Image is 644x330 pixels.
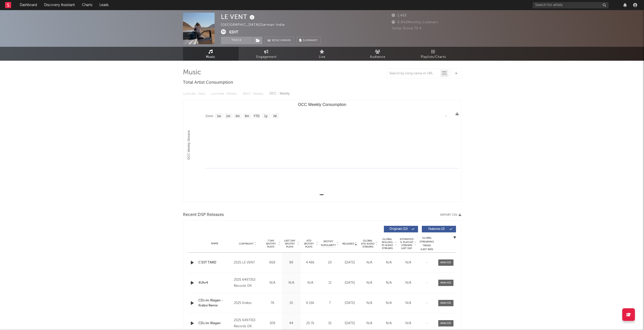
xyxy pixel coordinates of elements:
[342,242,354,245] span: Released
[361,260,378,265] div: N/A
[361,301,378,306] div: N/A
[183,100,461,202] svg: OCC Weekly Consumption
[198,260,232,265] a: C'EST TARD
[425,228,448,231] span: Features ( 2 )
[341,301,358,306] div: [DATE]
[380,301,397,306] div: N/A
[419,236,434,251] div: Global Streaming Trend (Last 60D)
[273,114,276,118] text: All
[183,212,224,218] span: Recent DSP Releases
[234,277,261,289] div: 2025 6497353 Records DK
[256,54,277,60] span: Engagement
[253,114,259,118] text: YTD
[302,301,319,306] div: 6.19k
[370,54,385,60] span: Audience
[283,280,300,285] div: N/A
[406,47,461,61] a: Playlists/Charts
[387,228,410,231] span: Originals ( 12 )
[341,260,358,265] div: [DATE]
[198,298,232,308] a: CDs im Wagen - Krebsi Remix
[187,130,191,160] text: OCC Weekly Streams
[264,321,281,326] div: 309
[239,242,254,245] span: Copyright
[272,38,291,44] span: Benchmark
[234,317,261,329] div: 2025 6497353 Records DK
[444,114,447,118] text: →
[321,321,339,326] div: 15
[264,301,281,306] div: 76
[421,54,446,60] span: Playlists/Charts
[387,72,440,76] input: Search by song name or URL
[392,14,407,17] span: 1.452
[283,239,297,248] span: Last Day Spotify Plays
[302,260,319,265] div: 4.48k
[217,114,221,118] text: 1w
[302,321,319,326] div: 20.7k
[440,213,461,216] button: Export CSV
[183,80,233,86] span: Total Artist Consumption
[400,301,417,306] div: N/A
[221,13,256,21] div: LE VENT
[283,260,300,265] div: 88
[380,238,394,250] span: Global Rolling 7D Audio Streams
[264,239,278,248] span: 7 Day Spotify Plays
[392,21,438,24] span: 6.842 Monthly Listeners
[264,114,267,118] text: 1y
[380,321,397,326] div: N/A
[264,260,281,265] div: 668
[283,301,300,306] div: 10
[321,260,339,265] div: 20
[198,242,232,246] div: Name
[341,321,358,326] div: [DATE]
[198,321,232,326] a: CDs im Wagen
[321,240,336,247] span: Spotify Popularity
[321,280,339,285] div: 11
[234,300,261,306] div: 2025 Krebsi
[302,239,316,248] span: ATD Spotify Plays
[221,37,253,44] button: Track
[400,321,417,326] div: N/A
[384,226,418,232] button: Originals(12)
[380,280,397,285] div: N/A
[294,47,350,61] a: Live
[245,114,249,118] text: 6m
[321,301,339,306] div: 7
[319,54,325,60] span: Live
[400,238,414,250] span: Estimated % Playlist Streams Last Day
[265,37,294,44] a: Benchmark
[392,27,422,30] span: Jump Score: 70.4
[380,260,397,265] div: N/A
[234,260,261,266] div: 2025 LE VENT
[264,280,281,285] div: N/A
[297,37,321,44] button: Summary
[239,47,294,61] a: Engagement
[303,39,318,42] span: Summary
[400,280,417,285] div: N/A
[298,102,346,107] text: OCC Weekly Consumption
[235,114,240,118] text: 3m
[361,239,375,248] span: Global ATD Audio Streams
[283,321,300,326] div: 44
[229,29,238,36] button: Edit
[302,280,319,285] div: N/A
[221,22,290,28] div: [GEOGRAPHIC_DATA] | German Indie
[400,260,417,265] div: N/A
[361,280,378,285] div: N/A
[341,280,358,285] div: [DATE]
[183,47,239,61] a: Music
[350,47,406,61] a: Audience
[206,54,215,60] span: Music
[198,280,232,285] a: 4Uhr4
[422,226,456,232] button: Features(2)
[533,2,609,8] input: Search for artists
[205,114,213,118] text: Zoom
[226,114,230,118] text: 1m
[361,321,378,326] div: N/A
